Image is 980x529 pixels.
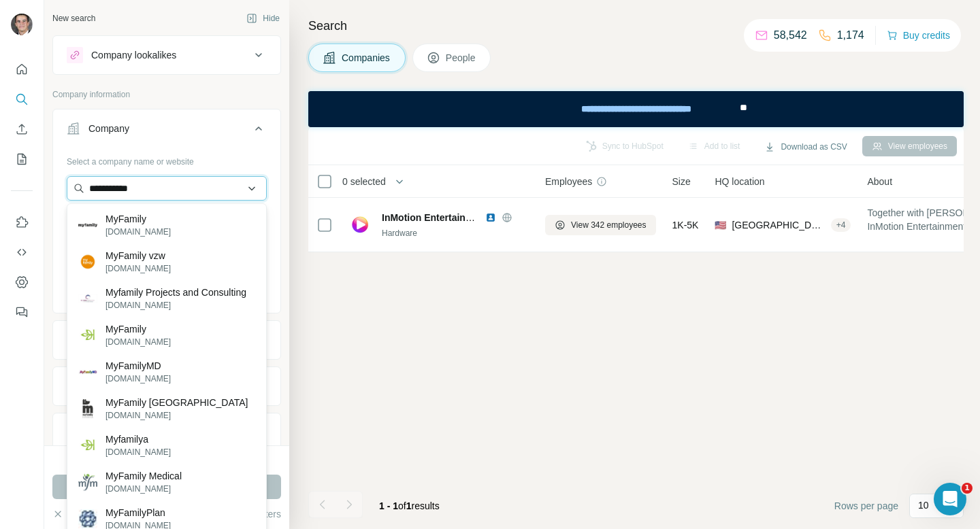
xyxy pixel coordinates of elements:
p: MyFamily [105,212,171,226]
p: [DOMAIN_NAME] [105,483,182,495]
img: Logo of InMotion Entertainment Group [349,214,371,236]
div: Select a company name or website [67,150,267,168]
button: Download as CSV [755,137,856,157]
button: Company [53,112,280,150]
button: Hide [237,8,289,29]
p: [DOMAIN_NAME] [105,262,171,275]
span: 🇺🇸 [715,218,726,232]
div: Company [88,122,129,135]
p: MyFamily [105,322,171,336]
span: Size [672,175,691,188]
img: LinkedIn logo [485,212,496,223]
button: Enrich CSV [11,117,33,141]
p: Myfamilya [105,432,171,446]
span: InMotion Entertainment Group [382,212,519,223]
img: MyFamily Canada [78,399,97,418]
p: [DOMAIN_NAME] [105,299,246,311]
div: Hardware [382,227,529,239]
button: HQ location [53,370,280,403]
p: Myfamily Projects and Consulting [105,286,246,299]
img: Myfamily Projects and Consulting [78,289,97,308]
img: Avatar [11,14,33,35]
div: + 4 [831,219,851,231]
span: 1K-5K [672,218,699,232]
span: HQ location [715,175,764,188]
p: MyFamily vzw [105,249,171,262]
button: My lists [11,147,33,171]
span: [GEOGRAPHIC_DATA], [US_STATE] [732,218,825,232]
p: [DOMAIN_NAME] [105,373,171,385]
p: 58,542 [774,27,807,44]
button: Dashboard [11,270,33,294]
p: MyFamily Medical [105,469,182,483]
img: Myfamilya [78,436,97,455]
img: MyFamily [78,326,97,345]
span: 0 selected [342,175,386,188]
span: Employees [545,175,592,188]
div: Company lookalikes [91,48,176,62]
span: View 342 employees [571,219,647,231]
iframe: Intercom live chat [934,483,966,515]
h4: Search [308,16,964,35]
img: MyFamily [78,223,97,228]
span: 1 [962,483,973,494]
p: MyFamilyPlan [105,506,171,519]
span: People [446,51,477,65]
button: Company lookalikes [53,39,280,71]
p: MyFamily [GEOGRAPHIC_DATA] [105,396,248,409]
span: Rows per page [834,499,898,513]
button: Use Surfe API [11,240,33,264]
div: New search [52,12,95,24]
button: Use Surfe on LinkedIn [11,210,33,235]
span: results [379,500,440,511]
button: Industry [53,324,280,356]
img: MyFamily vzw [78,252,97,271]
p: [DOMAIN_NAME] [105,409,248,422]
p: [DOMAIN_NAME] [105,446,171,458]
button: Feedback [11,300,33,324]
button: Annual revenue ($) [53,416,280,449]
button: Buy credits [887,26,950,45]
button: Quick start [11,57,33,82]
iframe: Banner [308,91,964,127]
img: MyFamily Medical [78,473,97,492]
span: of [398,500,406,511]
p: MyFamilyMD [105,359,171,373]
button: View 342 employees [545,215,656,235]
p: [DOMAIN_NAME] [105,336,171,348]
p: 1,174 [837,27,864,44]
span: Companies [342,51,391,65]
img: MyFamilyPlan [78,509,97,528]
button: Search [11,87,33,112]
span: About [867,175,892,188]
button: Clear [52,507,91,521]
p: Company information [52,88,281,101]
span: 1 - 1 [379,500,398,511]
span: 1 [406,500,412,511]
p: 10 [918,498,929,512]
img: MyFamilyMD [78,362,97,381]
p: [DOMAIN_NAME] [105,226,171,238]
